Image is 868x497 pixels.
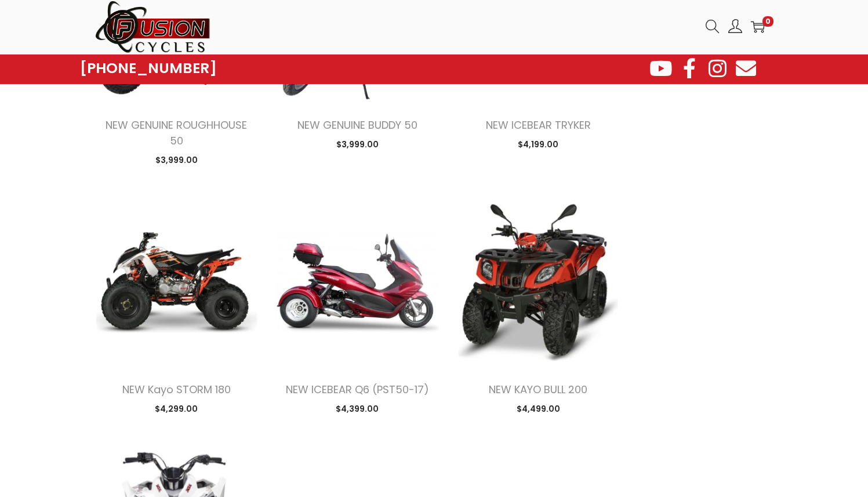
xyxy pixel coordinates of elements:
a: NEW GENUINE ROUGHHOUSE 50 [106,118,247,148]
a: NEW Kayo STORM 180 [122,382,231,397]
span: $ [155,154,161,166]
span: $ [517,403,522,415]
span: $ [155,403,160,415]
a: 0 [751,20,765,34]
span: $ [336,403,341,415]
span: $ [518,139,523,150]
span: 4,299.00 [155,403,198,415]
span: $ [336,139,342,150]
span: 4,199.00 [518,139,558,150]
span: 3,999.00 [336,139,379,150]
a: [PHONE_NUMBER] [80,60,217,77]
a: NEW GENUINE BUDDY 50 [297,118,417,132]
a: NEW KAYO BULL 200 [489,382,587,397]
a: NEW ICEBEAR TRYKER [486,118,591,132]
span: 4,499.00 [517,403,560,415]
a: NEW ICEBEAR Q6 (PST50-17) [286,382,429,397]
span: 4,399.00 [336,403,379,415]
span: 3,999.00 [155,154,198,166]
